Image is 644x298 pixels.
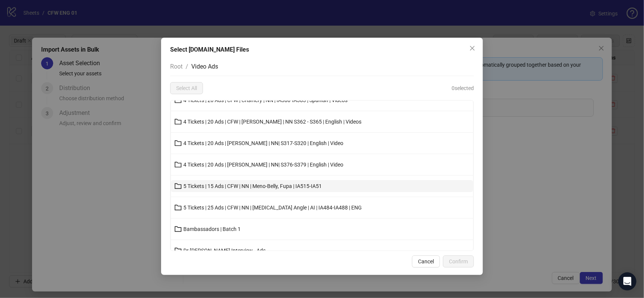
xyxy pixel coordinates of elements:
[171,116,473,128] button: 4 Tickets | 20 Ads | CFW | [PERSON_NAME] | NN S362 - S365 | English | Videos
[171,137,473,149] button: 4 Tickets | 20 Ads | [PERSON_NAME] | NN| S317-S320 | English | Video
[443,255,474,267] button: Confirm
[183,119,361,125] span: 4 Tickets | 20 Ads | CFW | [PERSON_NAME] | NN S362 - S365 | English | Videos
[191,63,218,70] span: Video Ads
[170,63,183,70] span: Root
[183,183,322,189] span: 5 Tickets | 15 Ads | CFW | NN | Meno-Belly, Fupa | IA515-IA51
[174,225,182,233] span: folder
[171,180,473,192] button: 5 Tickets | 15 Ads | CFW | NN | Meno-Belly, Fupa | IA515-IA51
[174,161,182,168] span: folder
[174,118,182,125] span: folder
[418,258,434,264] span: Cancel
[174,204,182,211] span: folder
[183,226,241,232] span: Bambassadors | Batch 1
[183,205,362,211] span: 5 Tickets | 25 Ads | CFW | NN | [MEDICAL_DATA] Angle | AI | IA484-IA488 | ENG
[183,248,266,254] span: Dr.[PERSON_NAME] Interview - Ads
[171,245,473,257] button: Dr.[PERSON_NAME] Interview - Ads
[171,202,473,214] button: 5 Tickets | 25 Ads | CFW | NN | [MEDICAL_DATA] Angle | AI | IA484-IA488 | ENG
[171,223,473,235] button: Bambassadors | Batch 1
[183,140,343,146] span: 4 Tickets | 20 Ads | [PERSON_NAME] | NN| S317-S320 | English | Video
[171,159,473,171] button: 4 Tickets | 20 Ads | [PERSON_NAME] | NN| S376-S379 | English | Video
[174,139,182,147] span: folder
[183,162,343,168] span: 4 Tickets | 20 Ads | [PERSON_NAME] | NN| S376-S379 | English | Video
[174,247,182,254] span: folder
[412,255,440,267] button: Cancel
[618,272,636,290] div: Open Intercom Messenger
[466,42,478,54] button: Close
[186,62,188,71] li: /
[170,45,474,54] div: Select [DOMAIN_NAME] Files
[174,182,182,190] span: folder
[170,82,203,94] button: Select All
[469,45,475,51] span: close
[452,84,474,92] span: 0 selected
